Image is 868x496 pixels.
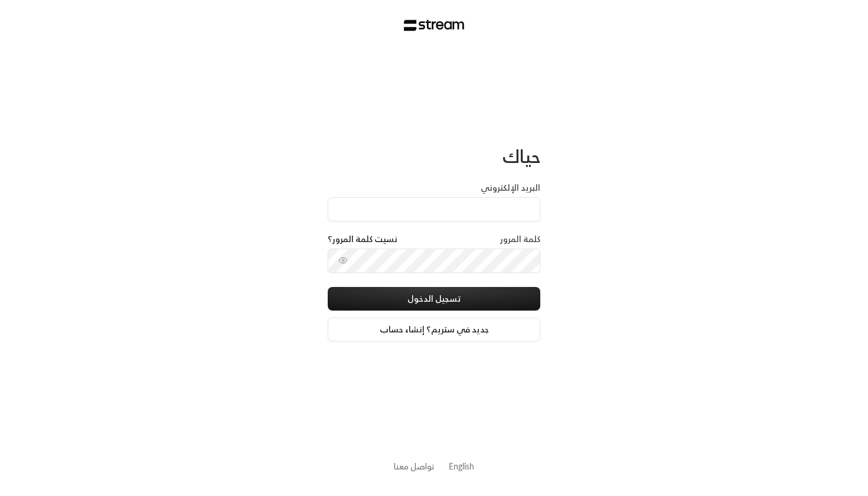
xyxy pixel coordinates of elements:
[328,318,540,341] a: جديد في ستريم؟ إنشاء حساب
[394,460,435,472] button: تواصل معنا
[481,182,540,194] label: البريد الإلكتروني
[394,459,435,474] a: تواصل معنا
[404,19,465,31] img: Stream Logo
[502,141,540,172] span: حياك
[449,455,474,477] a: English
[328,233,397,245] a: نسيت كلمة المرور؟
[334,251,353,270] button: toggle password visibility
[500,233,540,245] label: كلمة المرور
[328,287,540,311] button: تسجيل الدخول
